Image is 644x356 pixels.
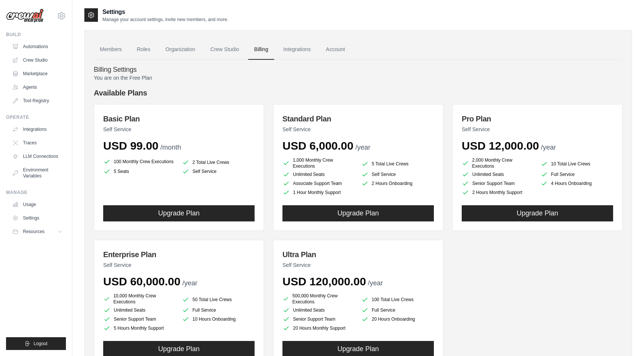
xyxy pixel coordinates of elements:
span: USD 12,000.00 [462,139,539,152]
li: 1,000 Monthly Crew Executions [282,157,355,169]
a: LLM Connections [9,150,66,162]
li: Unlimited Seats [462,171,534,178]
p: Self Service [103,126,255,133]
p: You are on the Free Plan [94,74,623,82]
li: 5 Total Live Crews [361,159,434,169]
div: Build [6,32,66,38]
a: Marketplace [9,68,66,80]
img: Logo [6,9,44,23]
li: 50 Total Live Crews [182,294,255,305]
h3: Pro Plan [462,114,613,124]
li: Full Service [540,171,613,178]
li: 2 Total Live Crews [182,159,255,166]
li: 10 Hours Onboarding [182,315,255,323]
li: 5 Hours Monthly Support [103,324,176,332]
a: Tool Registry [9,95,66,107]
li: 4 Hours Onboarding [540,180,613,187]
a: Roles [131,39,156,60]
p: Self Service [282,126,434,133]
p: Self Service [282,261,434,269]
li: 10 Total Live Crews [540,159,613,169]
p: Self Service [462,126,613,133]
li: Full Service [361,306,434,314]
a: Automations [9,41,66,53]
li: 2,000 Monthly Crew Executions [462,157,534,169]
h2: Settings [102,8,228,17]
li: 1 Hour Monthly Support [282,189,355,196]
a: Traces [9,137,66,149]
h4: Available Plans [94,88,623,98]
li: Self Service [361,171,434,178]
span: /year [182,279,197,287]
span: USD 60,000.00 [103,275,180,288]
a: Settings [9,212,66,224]
button: Upgrade Plan [103,205,255,221]
a: Environment Variables [9,164,66,182]
li: 100 Total Live Crews [361,294,434,305]
a: Integrations [9,123,66,135]
li: Self Service [182,168,255,175]
li: 2 Hours Monthly Support [462,189,534,196]
li: 2 Hours Onboarding [361,180,434,187]
span: USD 120,000.00 [282,275,366,288]
li: Full Service [182,306,255,314]
li: 20 Hours Monthly Support [282,324,355,332]
p: Manage your account settings, invite new members, and more. [102,17,228,23]
li: Unlimited Seats [282,171,355,178]
a: Crew Studio [9,54,66,66]
li: 100 Monthly Crew Executions [103,157,176,166]
a: Agents [9,81,66,93]
span: /year [541,144,556,151]
li: 10,000 Monthly Crew Executions [103,293,176,305]
button: Logout [6,337,66,350]
a: Usage [9,198,66,211]
a: Integrations [277,39,317,60]
h3: Enterprise Plan [103,249,255,260]
span: USD 6,000.00 [282,139,353,152]
h3: Basic Plan [103,114,255,124]
a: Members [94,39,128,60]
h3: Ultra Plan [282,249,434,260]
h4: Billing Settings [94,66,623,74]
button: Resources [9,226,66,238]
li: 500,000 Monthly Crew Executions [282,293,355,305]
li: Senior Support Team [462,180,534,187]
span: /year [355,144,370,151]
button: Upgrade Plan [462,205,613,221]
li: Senior Support Team [103,315,176,323]
a: Account [320,39,351,60]
li: 5 Seats [103,168,176,175]
span: USD 99.00 [103,139,159,152]
span: Logout [34,341,47,347]
button: Upgrade Plan [282,205,434,221]
li: Senior Support Team [282,315,355,323]
span: /year [368,279,383,287]
li: Unlimited Seats [103,306,176,314]
div: Operate [6,114,66,120]
a: Billing [248,39,274,60]
a: Crew Studio [204,39,245,60]
li: Unlimited Seats [282,306,355,314]
span: /month [160,144,181,151]
li: 20 Hours Onboarding [361,315,434,323]
h3: Standard Plan [282,114,434,124]
p: Self Service [103,261,255,269]
a: Organization [159,39,201,60]
span: Resources [23,229,44,235]
li: Associate Support Team [282,180,355,187]
div: Manage [6,189,66,195]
